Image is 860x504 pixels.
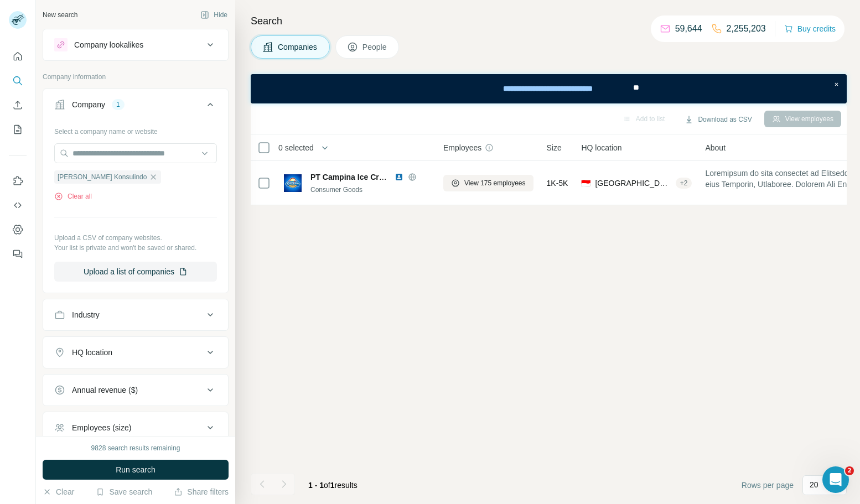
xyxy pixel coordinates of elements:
[72,99,105,110] div: Company
[324,481,330,490] span: of
[116,464,156,475] span: Run search
[9,46,27,66] button: Quick start
[308,481,358,490] span: results
[43,302,228,328] button: Industry
[54,262,217,282] button: Upload a list of companies
[251,13,847,29] h4: Search
[443,175,533,191] button: View 175 employees
[330,481,335,490] span: 1
[9,244,27,264] button: Feedback
[72,385,138,396] div: Annual revenue ($)
[278,142,314,153] span: 0 selected
[395,173,403,181] img: LinkedIn logo
[547,178,568,189] span: 1K-5K
[675,22,702,35] p: 59,644
[464,178,526,188] span: View 175 employees
[58,172,147,182] span: [PERSON_NAME] Konsulindo
[43,460,229,480] button: Run search
[9,119,27,139] button: My lists
[9,171,27,191] button: Use Surfe on LinkedIn
[284,174,302,192] img: Logo of PT Campina Ice Cream Industry Tbk
[547,142,562,153] span: Size
[43,486,74,497] button: Clear
[43,91,228,122] button: Company1
[676,178,692,188] div: + 2
[443,142,481,153] span: Employees
[677,111,759,128] button: Download as CSV
[251,74,847,103] iframe: Banner
[193,7,235,23] button: Hide
[310,185,430,195] div: Consumer Goods
[9,195,27,215] button: Use Surfe API
[54,122,217,137] div: Select a company name or website
[727,22,766,35] p: 2,255,203
[43,339,228,366] button: HQ location
[54,233,217,243] p: Upload a CSV of company websites.
[54,191,92,201] button: Clear all
[845,466,854,475] span: 2
[72,309,100,320] div: Industry
[278,41,318,53] span: Companies
[595,178,671,189] span: [GEOGRAPHIC_DATA], Special capital Region of [GEOGRAPHIC_DATA], [GEOGRAPHIC_DATA]
[43,377,228,403] button: Annual revenue ($)
[43,72,229,82] p: Company information
[822,466,849,493] iframe: Intercom live chat
[784,21,836,37] button: Buy credits
[362,41,388,53] span: People
[308,481,324,490] span: 1 - 1
[112,100,125,110] div: 1
[705,142,726,153] span: About
[43,414,228,441] button: Employees (size)
[43,32,228,58] button: Company lookalikes
[72,347,112,358] div: HQ location
[9,220,27,240] button: Dashboard
[54,243,217,253] p: Your list is private and won't be saved or shared.
[581,178,590,189] span: 🇮🇩
[310,173,443,181] span: PT Campina Ice Cream Industry Tbk
[9,71,27,91] button: Search
[174,486,229,497] button: Share filters
[72,422,131,433] div: Employees (size)
[91,443,180,453] div: 9828 search results remaining
[74,39,143,50] div: Company lookalikes
[96,486,152,497] button: Save search
[9,95,27,115] button: Enrich CSV
[581,142,621,153] span: HQ location
[43,10,77,20] div: New search
[742,480,794,491] span: Rows per page
[810,479,818,490] p: 20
